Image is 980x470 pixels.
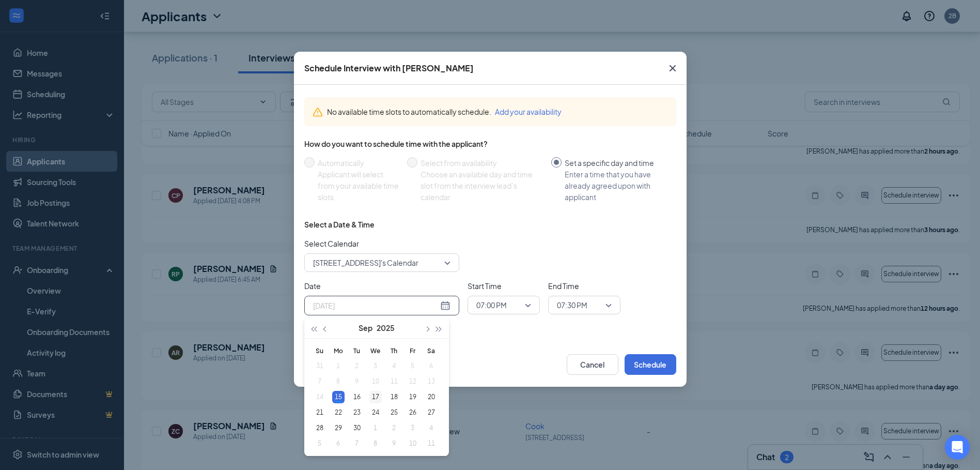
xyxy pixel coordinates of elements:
[332,437,345,450] div: 6
[366,343,385,358] th: We
[313,300,438,311] input: Sep 15, 2025
[385,343,403,358] th: Th
[403,420,422,436] td: 2025-10-03
[327,106,668,117] div: No available time slots to automatically schedule.
[385,405,403,420] td: 2025-09-25
[403,436,422,451] td: 2025-10-10
[304,219,375,230] div: Select a Date & Time
[422,436,441,451] td: 2025-10-11
[310,405,329,420] td: 2025-09-21
[304,63,474,74] div: Schedule Interview with [PERSON_NAME]
[310,436,329,451] td: 2025-10-05
[313,107,323,117] svg: Warning
[388,437,400,450] div: 9
[332,391,345,403] div: 15
[351,406,363,419] div: 23
[366,389,385,405] td: 2025-09-17
[565,169,668,203] div: Enter a time that you have already agreed upon with applicant
[422,420,441,436] td: 2025-10-04
[407,437,419,450] div: 10
[329,420,348,436] td: 2025-09-29
[332,406,345,419] div: 22
[366,420,385,436] td: 2025-10-01
[425,391,438,403] div: 20
[385,420,403,436] td: 2025-10-02
[369,437,382,450] div: 8
[407,422,419,434] div: 3
[421,169,543,203] div: Choose an available day and time slot from the interview lead’s calendar
[567,354,618,375] button: Cancel
[313,255,418,270] span: [STREET_ADDRESS]'s Calendar
[304,238,459,249] span: Select Calendar
[659,52,687,85] button: Close
[421,157,543,169] div: Select from availability
[310,420,329,436] td: 2025-09-28
[557,297,587,313] span: 07:30 PM
[314,437,326,450] div: 5
[318,169,399,203] div: Applicant will select from your available time slots
[476,297,507,313] span: 07:00 PM
[366,405,385,420] td: 2025-09-24
[329,436,348,451] td: 2025-10-06
[369,406,382,419] div: 24
[359,317,372,338] button: Sep
[314,422,326,434] div: 28
[425,422,438,434] div: 4
[388,406,400,419] div: 25
[388,422,400,434] div: 2
[348,343,366,358] th: Tu
[385,389,403,405] td: 2025-09-18
[318,157,399,169] div: Automatically
[403,389,422,405] td: 2025-09-19
[407,391,419,403] div: 19
[351,437,363,450] div: 7
[565,157,668,169] div: Set a specific day and time
[304,139,676,149] div: How do you want to schedule time with the applicant?
[329,405,348,420] td: 2025-09-22
[348,389,366,405] td: 2025-09-16
[422,343,441,358] th: Sa
[348,420,366,436] td: 2025-09-30
[425,406,438,419] div: 27
[332,422,345,434] div: 29
[366,436,385,451] td: 2025-10-08
[468,280,540,292] span: Start Time
[425,437,438,450] div: 11
[348,405,366,420] td: 2025-09-23
[407,406,419,419] div: 26
[388,391,400,403] div: 18
[369,391,382,403] div: 17
[403,405,422,420] td: 2025-09-26
[625,354,676,375] button: Schedule
[369,422,382,434] div: 1
[945,435,970,460] div: Open Intercom Messenger
[304,280,459,292] span: Date
[548,280,620,292] span: End Time
[351,391,363,403] div: 16
[403,343,422,358] th: Fr
[314,406,326,419] div: 21
[422,389,441,405] td: 2025-09-20
[385,436,403,451] td: 2025-10-09
[310,343,329,358] th: Su
[422,405,441,420] td: 2025-09-27
[377,317,395,338] button: 2025
[348,436,366,451] td: 2025-10-07
[495,106,562,117] button: Add your availability
[351,422,363,434] div: 30
[666,62,679,74] svg: Cross
[329,389,348,405] td: 2025-09-15
[329,343,348,358] th: Mo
